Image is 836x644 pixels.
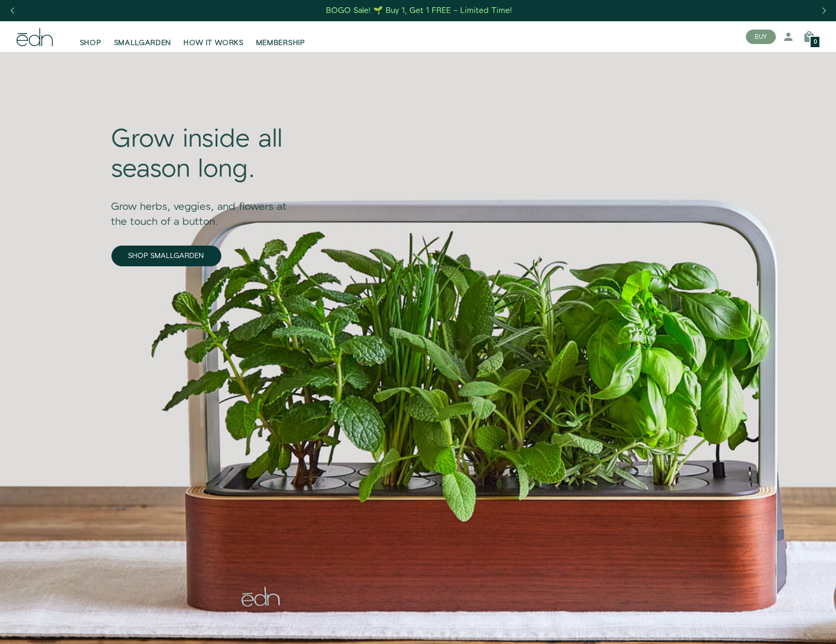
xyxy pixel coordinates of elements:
a: SMALLGARDEN [108,25,178,48]
a: SHOP [74,25,108,48]
a: MEMBERSHIP [250,25,311,48]
div: BOGO Sale! 🌱 Buy 1, Get 1 FREE – Limited Time! [326,5,512,16]
a: BOGO Sale! 🌱 Buy 1, Get 1 FREE – Limited Time! [325,3,513,19]
button: BUY [746,30,776,44]
a: SHOP SMALLGARDEN [111,246,221,266]
span: 0 [814,39,817,45]
span: HOW IT WORKS [183,38,243,48]
span: MEMBERSHIP [256,38,305,48]
span: SMALLGARDEN [114,38,172,48]
span: SHOP [80,38,102,48]
a: HOW IT WORKS [177,25,249,48]
div: Grow inside all season long. [111,125,302,184]
div: Grow herbs, veggies, and flowers at the touch of a button. [111,185,302,230]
